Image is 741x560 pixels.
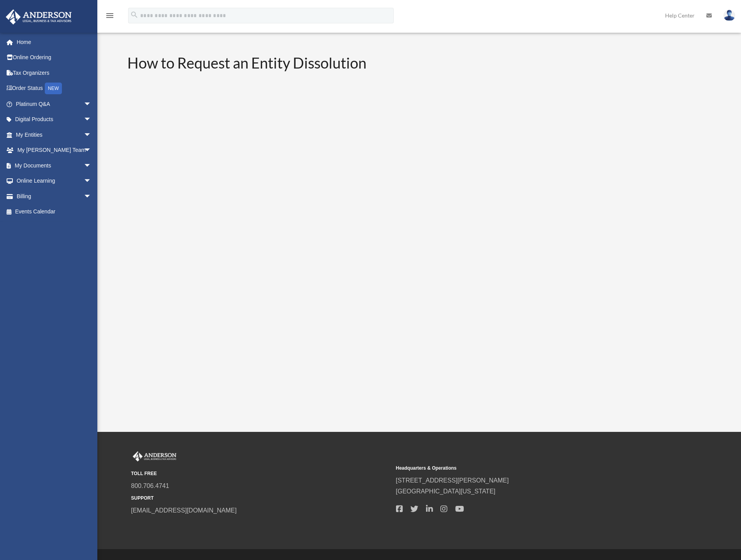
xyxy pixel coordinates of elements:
[5,204,103,220] a: Events Calendar
[130,11,139,19] i: search
[5,81,103,97] a: Order StatusNEW
[5,127,103,143] a: My Entitiesarrow_drop_down
[396,464,655,472] small: Headquarters & Operations
[131,470,391,478] small: TOLL FREE
[84,173,99,189] span: arrow_drop_down
[131,494,391,502] small: SUPPORT
[45,83,62,94] div: NEW
[5,112,103,127] a: Digital Productsarrow_drop_down
[723,10,735,21] img: User Pic
[5,34,103,50] a: Home
[5,188,103,204] a: Billingarrow_drop_down
[5,50,103,65] a: Online Ordering
[5,173,103,189] a: Online Learningarrow_drop_down
[396,477,509,484] a: [STREET_ADDRESS][PERSON_NAME]
[5,96,103,112] a: Platinum Q&Aarrow_drop_down
[84,127,99,143] span: arrow_drop_down
[5,65,103,81] a: Tax Organizers
[4,9,74,25] img: Anderson Advisors Platinum Portal
[84,112,99,128] span: arrow_drop_down
[84,158,99,174] span: arrow_drop_down
[127,84,685,379] iframe: How To Request a Dissolution.mp4
[127,53,709,73] h1: How to Request an Entity Dissolution
[131,483,169,489] a: 800.706.4741
[105,11,114,20] i: menu
[5,158,103,173] a: My Documentsarrow_drop_down
[84,188,99,204] span: arrow_drop_down
[131,451,178,461] img: Anderson Advisors Platinum Portal
[396,488,496,495] a: [GEOGRAPHIC_DATA][US_STATE]
[84,96,99,112] span: arrow_drop_down
[131,507,237,514] a: [EMAIL_ADDRESS][DOMAIN_NAME]
[5,143,103,158] a: My [PERSON_NAME] Teamarrow_drop_down
[105,14,114,20] a: menu
[84,143,99,158] span: arrow_drop_down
